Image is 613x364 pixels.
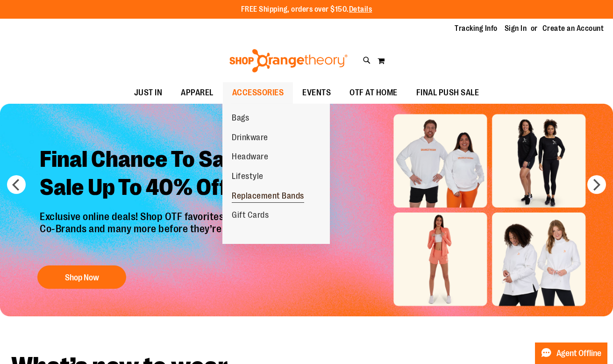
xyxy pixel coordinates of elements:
p: Exclusive online deals! Shop OTF favorites under $10, $20, $50, Co-Brands and many more before th... [33,211,326,257]
span: FINAL PUSH SALE [416,82,479,103]
span: Bags [232,113,249,125]
span: JUST IN [134,82,163,103]
button: Agent Offline [535,343,607,364]
span: Agent Offline [556,349,601,358]
a: Details [349,5,372,14]
span: Lifestyle [232,171,264,183]
span: ACCESSORIES [232,82,284,103]
span: Replacement Bands [232,191,304,203]
a: Sign In [505,23,527,34]
p: FREE Shipping, orders over $150. [241,4,372,15]
button: next [587,175,606,194]
span: OTF AT HOME [349,82,398,103]
h2: Final Chance To Save - Sale Up To 40% Off! [33,138,326,211]
span: Headware [232,152,268,164]
span: EVENTS [302,82,331,103]
img: Shop Orangetheory [228,49,349,72]
span: Gift Cards [232,210,269,222]
button: Shop Now [37,266,126,289]
a: Create an Account [542,23,604,34]
span: Drinkware [232,133,268,144]
a: Tracking Info [455,23,498,34]
a: Final Chance To Save -Sale Up To 40% Off! Exclusive online deals! Shop OTF favorites under $10, $... [33,138,326,294]
span: APPAREL [181,82,214,103]
button: prev [7,175,26,194]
